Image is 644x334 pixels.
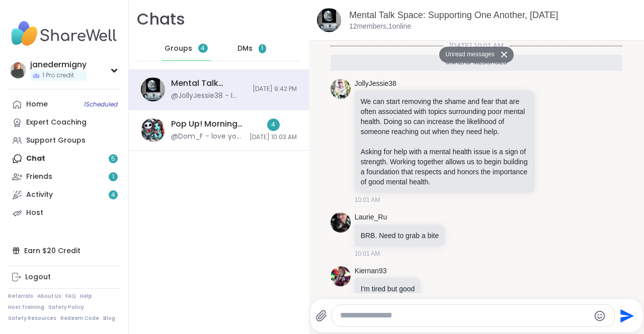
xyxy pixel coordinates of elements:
[331,212,351,233] img: https://sharewell-space-live.sfo3.digitaloceanspaces.com/user-generated/06ea934e-c718-4eb8-9caa-9...
[331,55,623,71] div: Unread messages
[261,44,263,53] span: 1
[26,118,87,128] div: Expert Coaching
[171,78,247,89] div: Mental Talk Space: Supporting One Another, [DATE]
[141,118,165,142] img: Pop Up! Morning Session!, Oct 13
[349,22,411,32] p: 12 members, 1 online
[8,132,120,150] a: Support Groups
[355,79,396,89] a: JollyJessie38
[355,212,387,222] a: Laurie_Ru
[361,284,415,294] p: I'm tired but good
[48,304,84,311] a: Safety Policy
[355,249,380,258] span: 10:01 AM
[8,16,120,51] img: ShareWell Nav Logo
[340,310,589,321] textarea: Type your message
[26,99,48,109] div: Home
[37,293,61,300] a: About Us
[8,304,44,311] a: Host Training
[267,119,280,131] div: 4
[331,266,351,286] img: https://sharewell-space-live.sfo3.digitaloceanspaces.com/user-generated/68274720-81bd-44ac-9e43-a...
[8,168,120,186] a: Friends1
[65,293,76,300] a: FAQ
[84,100,118,108] span: 1 Scheduled
[137,8,185,31] h1: Chats
[60,315,99,322] a: Redeem Code
[439,47,497,63] button: Unread messages
[253,85,297,93] span: [DATE] 9:42 PM
[171,119,244,130] div: Pop Up! Morning Session!, [DATE]
[8,204,120,222] a: Host
[26,136,86,146] div: Support Groups
[594,310,606,322] button: Emoji picker
[8,293,33,300] a: Referrals
[26,208,43,218] div: Host
[30,59,87,70] div: janedermigny
[355,266,387,276] a: Kiernan93
[237,44,253,54] span: DMs
[112,173,114,181] span: 1
[317,8,341,32] img: Mental Talk Space: Supporting One Another, Oct 13
[331,79,351,99] img: https://sharewell-space-live.sfo3.digitaloceanspaces.com/user-generated/3602621c-eaa5-4082-863a-9...
[8,268,120,286] a: Logout
[165,44,192,54] span: Groups
[8,315,56,322] a: Safety Resources
[361,231,439,241] p: BRB. Need to grab a bite
[26,172,52,182] div: Friends
[25,272,51,282] div: Logout
[361,96,529,137] p: We can start removing the shame and fear that are often associated with topics surrounding poor m...
[171,132,244,142] div: @Dom_F - love you too hun!
[443,41,509,51] span: [DATE] 10:01 AM
[103,315,115,322] a: Blog
[201,44,205,53] span: 4
[141,77,165,101] img: Mental Talk Space: Supporting One Another, Oct 13
[355,195,380,204] span: 10:01 AM
[361,147,529,187] p: Asking for help with a mental health issue is a sign of strength. Working together allows us to b...
[8,114,120,132] a: Expert Coaching
[42,71,74,80] span: 1 Pro credit
[10,62,26,78] img: janedermigny
[8,186,120,204] a: Activity4
[80,293,92,300] a: Help
[8,95,120,114] a: Home1Scheduled
[26,190,53,200] div: Activity
[615,304,637,327] button: Send
[171,91,247,101] div: @JollyJessie38 - I have sessions for anyone that need them [DATE] and [DATE] almost all day and t...
[111,191,115,199] span: 4
[8,242,120,260] div: Earn $20 Credit
[349,10,558,20] a: Mental Talk Space: Supporting One Another, [DATE]
[250,133,297,142] span: [DATE] 10:03 AM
